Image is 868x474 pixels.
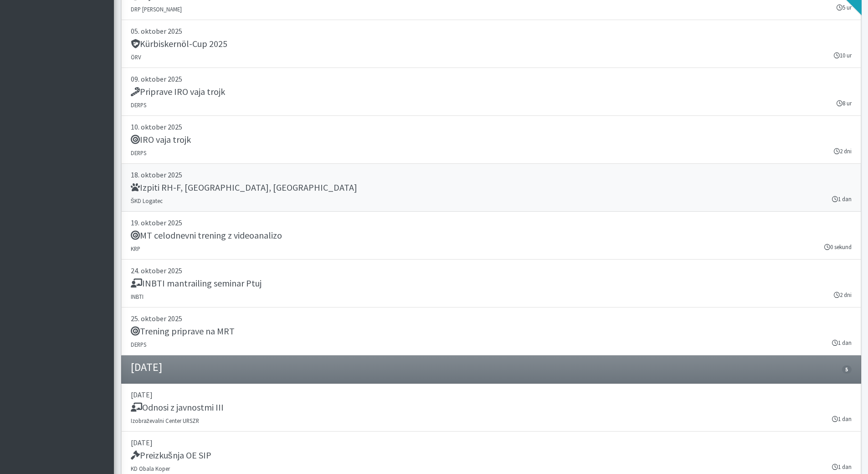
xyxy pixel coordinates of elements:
[131,389,852,400] p: [DATE]
[131,101,146,109] small: DERPS
[131,341,146,348] small: DERPS
[121,212,861,260] a: 19. oktober 2025 MT celodnevni trening z videoanalizo KRP 0 sekund
[832,415,852,423] small: 1 dan
[834,291,852,299] small: 2 dni
[131,86,225,97] h5: Priprave IRO vaja trojk
[121,164,861,212] a: 18. oktober 2025 Izpiti RH-F, [GEOGRAPHIC_DATA], [GEOGRAPHIC_DATA] ŠKD Logatec 1 dan
[131,73,852,84] p: 09. oktober 2025
[131,417,199,424] small: Izobraževalni Center URSZR
[131,313,852,324] p: 25. oktober 2025
[131,465,170,472] small: KD Obala Koper
[131,26,852,36] p: 05. oktober 2025
[131,53,141,61] small: ÖRV
[121,68,861,116] a: 09. oktober 2025 Priprave IRO vaja trojk DERPS 8 ur
[131,217,852,228] p: 19. oktober 2025
[832,463,852,471] small: 1 dan
[824,243,852,251] small: 0 sekund
[832,339,852,347] small: 1 dan
[837,99,852,108] small: 8 ur
[834,51,852,60] small: 10 ur
[131,326,235,337] h5: Trening priprave na MRT
[121,307,861,355] a: 25. oktober 2025 Trening priprave na MRT DERPS 1 dan
[842,365,851,374] span: 5
[131,149,146,156] small: DERPS
[131,169,852,180] p: 18. oktober 2025
[131,182,357,193] h5: Izpiti RH-F, [GEOGRAPHIC_DATA], [GEOGRAPHIC_DATA]
[121,384,861,432] a: [DATE] Odnosi z javnostmi III Izobraževalni Center URSZR 1 dan
[834,147,852,156] small: 2 dni
[131,38,227,49] h5: Kürbiskernöl-Cup 2025
[131,5,182,13] small: DRP [PERSON_NAME]
[131,197,163,204] small: ŠKD Logatec
[131,361,162,374] h4: [DATE]
[121,260,861,307] a: 24. oktober 2025 INBTI mantrailing seminar Ptuj INBTI 2 dni
[131,402,224,413] h5: Odnosi z javnostmi III
[131,265,852,276] p: 24. oktober 2025
[131,134,191,145] h5: IRO vaja trojk
[131,278,262,289] h5: INBTI mantrailing seminar Ptuj
[131,230,282,241] h5: MT celodnevni trening z videoanalizo
[131,437,852,448] p: [DATE]
[131,450,211,461] h5: Preizkušnja OE SIP
[131,293,144,300] small: INBTI
[131,121,852,132] p: 10. oktober 2025
[131,245,140,252] small: KRP
[121,116,861,164] a: 10. oktober 2025 IRO vaja trojk DERPS 2 dni
[832,195,852,203] small: 1 dan
[121,20,861,68] a: 05. oktober 2025 Kürbiskernöl-Cup 2025 ÖRV 10 ur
